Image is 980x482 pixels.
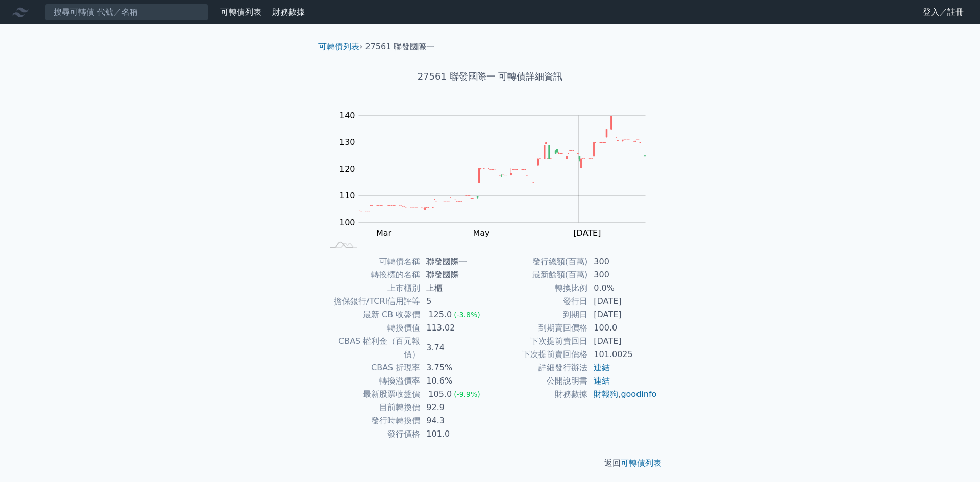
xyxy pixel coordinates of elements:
span: (-9.9%) [454,390,480,398]
td: 聯發國際一 [420,255,490,268]
td: 92.9 [420,401,490,414]
td: 300 [587,255,657,268]
td: 5 [420,295,490,308]
td: 發行總額(百萬) [490,255,587,268]
td: 到期日 [490,308,587,321]
div: 105.0 [426,388,454,401]
td: 100.0 [587,321,657,335]
span: (-3.8%) [454,311,480,319]
td: , [587,388,657,401]
td: 最新餘額(百萬) [490,268,587,282]
td: 10.6% [420,374,490,388]
td: CBAS 權利金（百元報價） [323,335,420,361]
td: 轉換比例 [490,282,587,295]
td: 最新 CB 收盤價 [323,308,420,321]
tspan: 130 [339,137,355,147]
a: 登入／註冊 [915,4,972,20]
td: 到期賣回價格 [490,321,587,335]
tspan: [DATE] [573,228,601,238]
td: 可轉債名稱 [323,255,420,268]
td: 300 [587,268,657,282]
td: CBAS 折現率 [323,361,420,374]
g: Chart [334,111,661,238]
tspan: 110 [339,191,355,200]
td: 發行價格 [323,427,420,441]
p: 返回 [310,457,670,469]
td: 公開說明書 [490,374,587,388]
td: 上櫃 [420,282,490,295]
li: 27561 聯發國際一 [365,41,435,53]
tspan: 140 [339,111,355,120]
td: 轉換標的名稱 [323,268,420,282]
td: 3.74 [420,335,490,361]
tspan: 100 [339,218,355,227]
h1: 27561 聯發國際一 可轉債詳細資訊 [310,69,670,84]
li: › [318,41,362,53]
g: Series [359,116,645,211]
td: 101.0025 [587,348,657,361]
td: 下次提前賣回日 [490,335,587,348]
td: [DATE] [587,295,657,308]
td: 101.0 [420,427,490,441]
td: 聯發國際 [420,268,490,282]
tspan: May [473,228,489,238]
td: 轉換溢價率 [323,374,420,388]
td: 上市櫃別 [323,282,420,295]
tspan: Mar [376,228,392,238]
a: 財務數據 [272,7,305,17]
td: 發行日 [490,295,587,308]
td: [DATE] [587,335,657,348]
a: goodinfo [621,389,656,399]
td: 轉換價值 [323,321,420,335]
a: 可轉債列表 [621,458,661,468]
a: 連結 [594,376,610,386]
td: [DATE] [587,308,657,321]
tspan: 120 [339,164,355,174]
td: 113.02 [420,321,490,335]
input: 搜尋可轉債 代號／名稱 [45,4,208,21]
a: 可轉債列表 [220,7,261,17]
td: 財務數據 [490,388,587,401]
a: 財報狗 [594,389,618,399]
td: 94.3 [420,414,490,427]
a: 可轉債列表 [318,42,359,52]
td: 最新股票收盤價 [323,388,420,401]
td: 詳細發行辦法 [490,361,587,374]
a: 連結 [594,363,610,372]
td: 0.0% [587,282,657,295]
td: 下次提前賣回價格 [490,348,587,361]
td: 目前轉換價 [323,401,420,414]
td: 擔保銀行/TCRI信用評等 [323,295,420,308]
td: 3.75% [420,361,490,374]
td: 發行時轉換價 [323,414,420,427]
div: 125.0 [426,308,454,321]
